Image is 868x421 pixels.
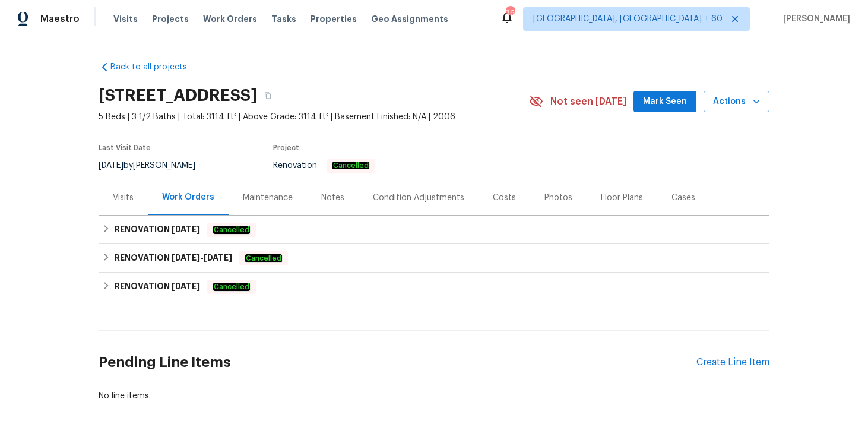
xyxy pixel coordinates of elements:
[99,216,769,244] div: RENOVATION [DATE]Cancelled
[172,254,200,262] span: [DATE]
[332,162,369,170] em: Cancelled
[204,254,232,262] span: [DATE]
[203,13,257,25] span: Work Orders
[245,254,282,262] em: Cancelled
[115,280,200,294] h6: RENOVATION
[213,283,250,291] em: Cancelled
[152,13,189,25] span: Projects
[696,357,769,368] div: Create Line Item
[99,90,257,102] h2: [STREET_ADDRESS]
[99,335,696,390] h2: Pending Line Items
[544,192,572,204] div: Photos
[213,226,250,234] em: Cancelled
[172,225,200,233] span: [DATE]
[493,192,516,204] div: Costs
[533,13,723,25] span: [GEOGRAPHIC_DATA], [GEOGRAPHIC_DATA] + 60
[99,61,213,73] a: Back to all projects
[506,7,514,19] div: 366
[778,13,850,25] span: [PERSON_NAME]
[671,192,695,204] div: Cases
[311,13,357,25] span: Properties
[321,192,344,204] div: Notes
[115,223,200,237] h6: RENOVATION
[704,91,769,113] button: Actions
[257,85,278,106] button: Copy Address
[99,390,769,402] div: No line items.
[162,191,214,203] div: Work Orders
[271,15,296,23] span: Tasks
[172,254,232,262] span: -
[40,13,80,25] span: Maestro
[99,162,123,170] span: [DATE]
[99,244,769,273] div: RENOVATION [DATE]-[DATE]Cancelled
[371,13,448,25] span: Geo Assignments
[713,94,760,109] span: Actions
[99,111,529,123] span: 5 Beds | 3 1/2 Baths | Total: 3114 ft² | Above Grade: 3114 ft² | Basement Finished: N/A | 2006
[273,144,299,151] span: Project
[99,273,769,301] div: RENOVATION [DATE]Cancelled
[633,91,696,113] button: Mark Seen
[113,192,134,204] div: Visits
[115,251,232,265] h6: RENOVATION
[99,144,151,151] span: Last Visit Date
[273,162,375,170] span: Renovation
[643,94,687,109] span: Mark Seen
[99,159,210,173] div: by [PERSON_NAME]
[243,192,293,204] div: Maintenance
[113,13,138,25] span: Visits
[601,192,643,204] div: Floor Plans
[373,192,464,204] div: Condition Adjustments
[172,282,200,290] span: [DATE]
[550,96,626,107] span: Not seen [DATE]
